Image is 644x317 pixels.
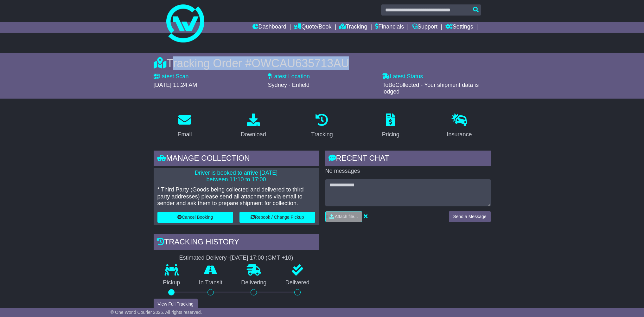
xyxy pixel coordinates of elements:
p: No messages [325,168,491,175]
div: Manage collection [154,151,319,168]
span: Sydney - Enfield [268,82,309,88]
div: Tracking Order # [154,56,491,70]
p: Delivering [232,279,276,286]
p: Driver is booked to arrive [DATE] between 11:10 to 17:00 [157,170,315,183]
div: [DATE] 17:00 (GMT +10) [230,255,293,262]
a: Tracking [307,111,337,141]
a: Quote/Book [294,22,331,33]
button: View Full Tracking [154,299,198,310]
a: Pricing [378,111,404,141]
a: Email [173,111,196,141]
button: Send a Message [449,211,490,222]
button: Rebook / Change Pickup [239,212,315,223]
div: Insurance [447,130,472,139]
span: © One World Courier 2025. All rights reserved. [111,310,202,315]
div: Estimated Delivery - [154,255,319,262]
label: Latest Scan [154,73,189,80]
p: In Transit [189,279,232,286]
a: Financials [375,22,404,33]
div: RECENT CHAT [325,151,491,168]
p: Pickup [154,279,190,286]
p: Delivered [276,279,319,286]
div: Email [177,130,192,139]
label: Latest Location [268,73,310,80]
span: OWCAU635713AU [252,57,349,70]
div: Tracking history [154,234,319,251]
a: Dashboard [252,22,286,33]
div: Pricing [382,130,399,139]
a: Support [412,22,437,33]
span: ToBeCollected - Your shipment data is lodged [382,82,479,95]
button: Cancel Booking [157,212,233,223]
label: Latest Status [382,73,423,80]
div: Tracking [311,130,333,139]
a: Settings [445,22,473,33]
a: Download [237,111,270,141]
span: [DATE] 11:24 AM [154,82,197,88]
a: Insurance [443,111,476,141]
p: * Third Party (Goods being collected and delivered to third party addresses) please send all atta... [157,186,315,207]
div: Download [241,130,266,139]
a: Tracking [339,22,367,33]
